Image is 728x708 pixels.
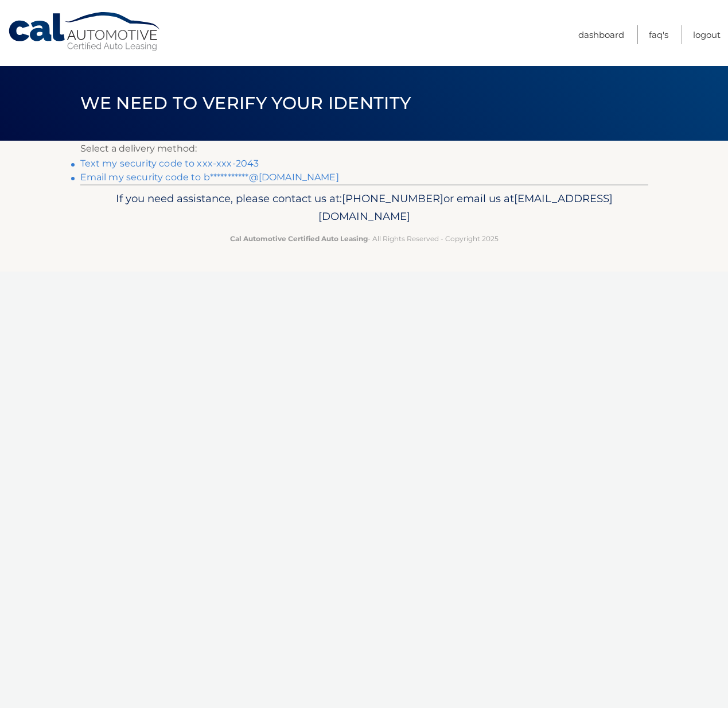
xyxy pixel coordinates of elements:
p: If you need assistance, please contact us at: or email us at [88,189,641,226]
p: - All Rights Reserved - Copyright 2025 [88,233,641,245]
span: [PHONE_NUMBER] [342,192,443,205]
a: Dashboard [578,25,624,44]
a: Logout [693,25,721,44]
a: FAQ's [649,25,668,44]
strong: Cal Automotive Certified Auto Leasing [230,234,368,243]
a: Text my security code to xxx-xxx-2043 [80,158,259,169]
span: We need to verify your identity [80,92,411,114]
a: Cal Automotive [7,11,162,52]
p: Select a delivery method: [80,141,648,157]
